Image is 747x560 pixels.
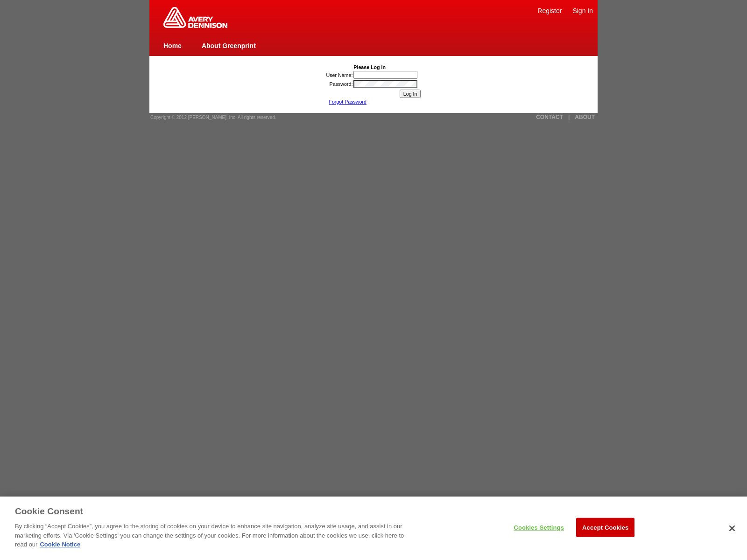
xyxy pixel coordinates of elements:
[330,81,353,87] label: Password:
[163,23,227,29] a: Greenprint
[400,90,421,98] input: Log In
[722,518,742,539] button: Close
[163,7,227,28] img: Home
[40,541,80,548] a: Cookie Notice
[510,518,568,537] button: Cookies Settings
[202,42,256,49] a: About Greenprint
[329,99,366,105] a: Forgot Password
[575,114,595,120] a: ABOUT
[326,72,353,78] label: User Name:
[537,7,562,14] a: Register
[572,7,593,14] a: Sign In
[536,114,563,120] a: CONTACT
[353,64,386,70] b: Please Log In
[568,114,570,120] a: |
[576,518,634,537] button: Accept Cookies
[163,42,182,49] a: Home
[15,522,411,549] p: By clicking “Accept Cookies”, you agree to the storing of cookies on your device to enhance site ...
[15,506,83,518] h3: Cookie Consent
[150,115,276,120] span: Copyright © 2012 [PERSON_NAME], Inc. All rights reserved.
